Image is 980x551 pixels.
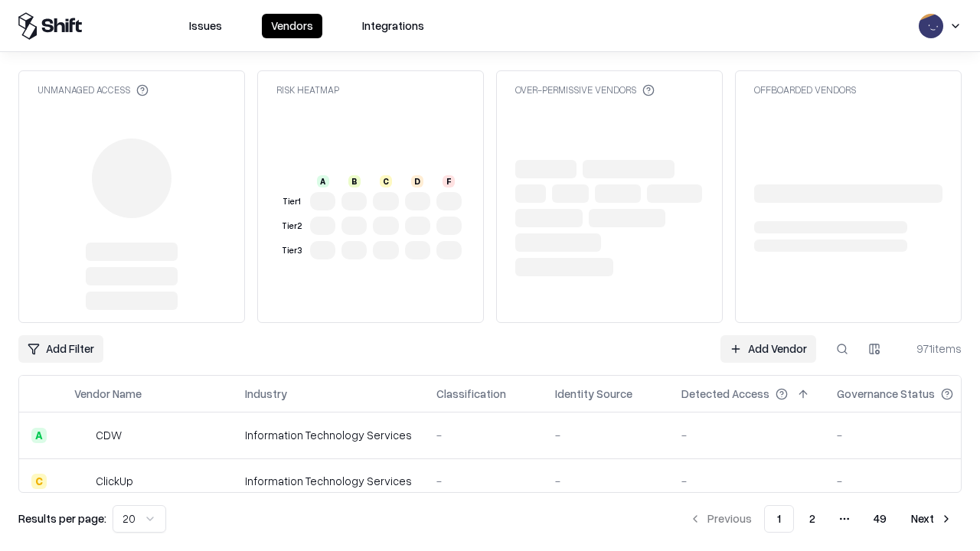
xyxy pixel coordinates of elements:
div: Detected Access [681,386,769,402]
div: Information Technology Services [245,473,412,489]
div: - [681,427,812,443]
div: Identity Source [555,386,632,402]
div: Information Technology Services [245,427,412,443]
div: A [317,175,329,187]
div: C [380,175,392,187]
div: - [837,473,978,489]
nav: pagination [680,505,962,533]
div: F [443,175,455,187]
button: 1 [764,505,794,533]
button: Next [902,505,962,533]
div: ClickUp [96,473,133,489]
div: Risk Heatmap [276,83,339,96]
div: Offboarded Vendors [754,83,856,96]
div: Tier 1 [279,195,304,208]
div: Vendor Name [74,386,142,402]
button: Issues [180,14,231,38]
div: C [31,474,47,489]
div: Classification [436,386,506,402]
div: CDW [96,427,122,443]
div: Tier 2 [279,220,304,233]
div: Unmanaged Access [38,83,149,96]
div: Industry [245,386,287,402]
p: Results per page: [18,510,106,527]
div: - [681,473,812,489]
div: - [837,427,978,443]
div: B [348,175,361,187]
button: 2 [797,505,828,533]
button: Add Filter [18,335,103,363]
div: Over-Permissive Vendors [515,83,655,96]
div: - [436,473,531,489]
div: - [436,427,531,443]
div: Governance Status [837,386,935,402]
div: - [555,427,657,443]
button: 49 [861,505,899,533]
img: ClickUp [74,474,90,489]
button: Vendors [262,14,322,38]
div: D [411,175,423,187]
button: Integrations [353,14,433,38]
img: CDW [74,428,90,443]
div: - [555,473,657,489]
div: Tier 3 [279,244,304,257]
div: 971 items [900,341,962,357]
div: A [31,428,47,443]
a: Add Vendor [720,335,816,363]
